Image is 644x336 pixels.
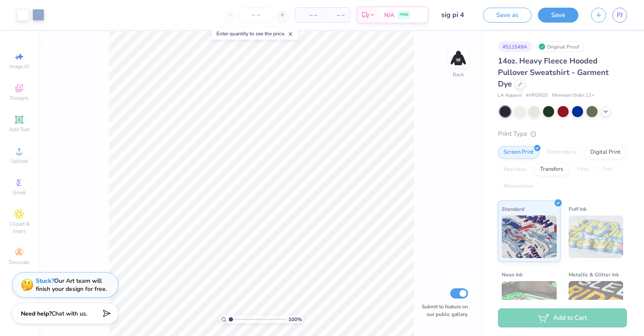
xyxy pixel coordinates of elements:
span: Standard [502,204,524,213]
button: Save [538,8,578,23]
input: – – [239,7,273,23]
span: Clipart & logos [4,221,34,234]
span: Neon Ink [502,270,523,279]
span: LA Apparel [498,92,522,99]
a: PJ [612,8,627,23]
span: FREE [400,12,408,18]
div: Embroidery [542,146,582,159]
span: Add Text [9,126,29,133]
div: Back [453,71,464,78]
img: Puff Ink [569,215,624,258]
img: Standard [502,215,557,258]
span: Minimum Order: 12 + [552,92,595,99]
span: Puff Ink [569,204,586,213]
span: # HF09GD [526,92,548,99]
div: Our Art team will finish your design for free. [36,277,107,293]
span: PJ [617,10,623,20]
span: – – [328,11,345,20]
div: Enter quantity to see the price. [212,28,298,40]
label: Submit to feature on our public gallery. [417,303,468,318]
img: Back [450,49,467,66]
button: Save as [483,8,532,23]
div: Digital Print [585,146,626,159]
strong: Need help? [21,310,52,318]
div: Print Type [498,129,627,139]
div: Screen Print [498,146,539,159]
div: Original Proof [536,41,584,52]
span: N/A [384,11,394,20]
div: Foil [598,163,618,176]
span: 100 % [288,316,302,323]
div: Applique [498,163,532,176]
div: Transfers [535,163,569,176]
img: Neon Ink [502,281,557,324]
span: Image AI [9,63,29,70]
span: Designs [10,95,29,101]
span: – – [300,11,317,20]
strong: Stuck? [36,277,54,285]
input: Untitled Design [435,6,477,23]
span: Upload [11,158,28,164]
span: 14oz. Heavy Fleece Hooded Pullover Sweatshirt - Garment Dye [498,56,609,89]
img: Metallic & Glitter Ink [569,281,624,324]
span: Chat with us. [52,310,87,318]
div: # 511549A [498,41,532,52]
span: Decorate [9,259,29,266]
span: Metallic & Glitter Ink [569,270,619,279]
span: Greek [13,189,26,196]
div: Vinyl [571,163,595,176]
div: Rhinestones [498,180,539,193]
